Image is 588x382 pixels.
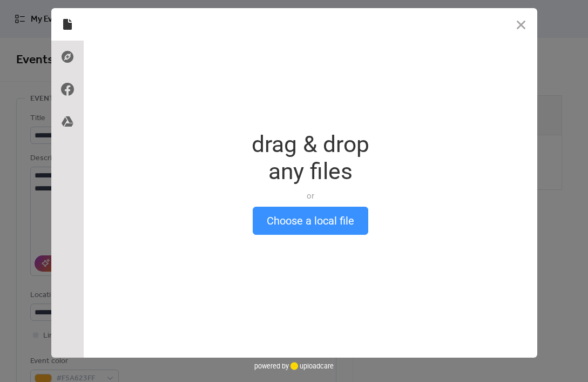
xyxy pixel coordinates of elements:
[51,73,84,106] div: Facebook
[51,8,84,41] div: Local Files
[289,362,334,370] a: uploadcare
[505,8,537,41] button: Close
[252,190,369,201] div: or
[51,106,84,138] div: Google Drive
[253,207,368,235] button: Choose a local file
[254,358,334,374] div: powered by
[252,131,369,185] div: drag & drop any files
[51,41,84,73] div: Direct Link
